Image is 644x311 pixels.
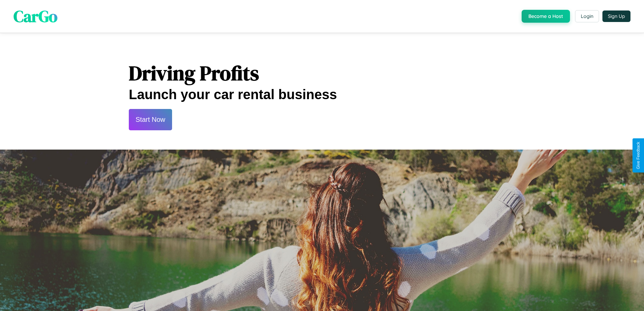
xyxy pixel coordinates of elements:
span: CarGo [14,5,57,27]
button: Become a Host [522,10,570,23]
button: Login [575,10,599,22]
div: Give Feedback [636,142,641,169]
h1: Driving Profits [129,59,515,87]
h2: Launch your car rental business [129,87,515,102]
button: Sign Up [602,10,630,22]
button: Start Now [129,109,172,130]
